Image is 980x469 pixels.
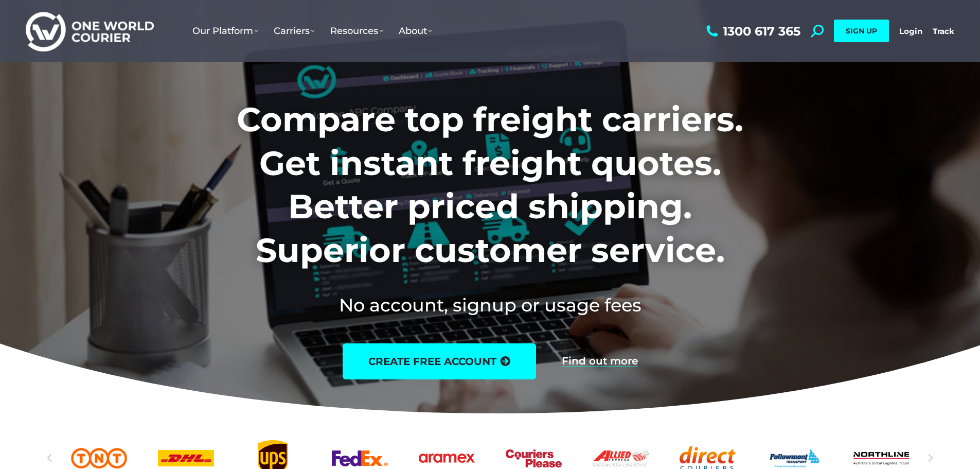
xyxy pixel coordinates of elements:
a: Find out more [562,356,638,367]
a: Resources [323,15,391,47]
img: One World Courier [26,10,154,52]
a: Carriers [266,15,323,47]
a: About [391,15,440,47]
h2: No account, signup or usage fees [169,292,811,318]
a: Our Platform [185,15,266,47]
a: Track [933,26,954,36]
span: SIGN UP [846,26,877,36]
a: 1300 617 365 [704,25,800,38]
a: SIGN UP [834,20,889,42]
span: Resources [330,25,383,37]
span: Carriers [274,25,315,37]
span: Our Platform [192,25,258,37]
a: Login [899,26,922,36]
span: About [399,25,432,37]
a: create free account [343,343,536,379]
h1: Compare top freight carriers. Get instant freight quotes. Better priced shipping. Superior custom... [169,98,811,272]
